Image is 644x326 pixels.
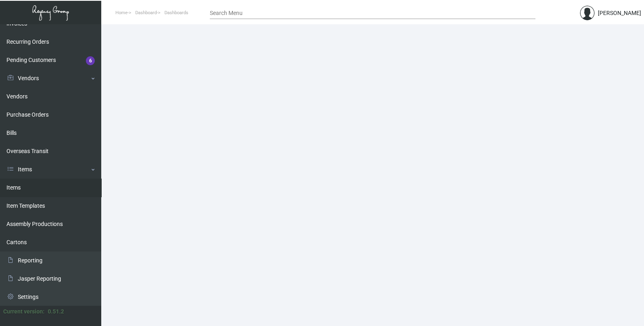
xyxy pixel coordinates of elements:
[48,307,64,316] div: 0.51.2
[164,10,188,15] span: Dashboards
[580,6,595,20] img: admin@bootstrapmaster.com
[115,10,128,15] span: Home
[598,9,641,17] div: [PERSON_NAME]
[135,10,157,15] span: Dashboard
[3,307,45,316] div: Current version:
